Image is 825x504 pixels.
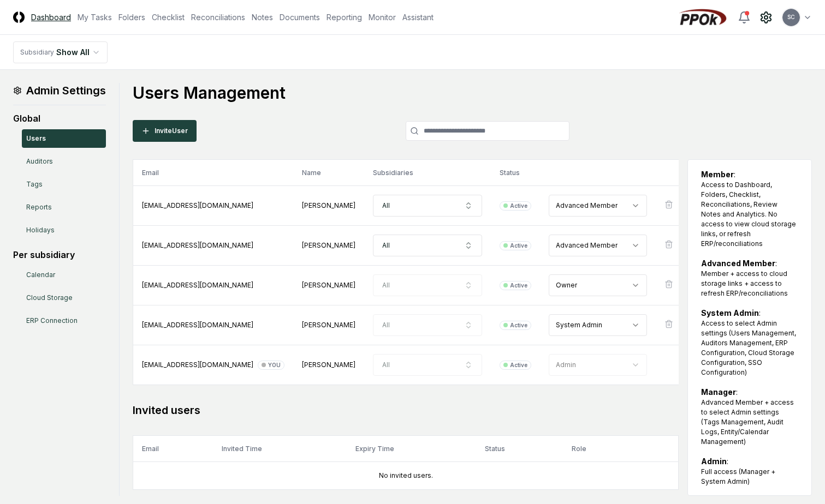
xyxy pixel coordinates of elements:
[13,83,106,98] h1: Admin Settings
[701,319,798,377] div: Access to select Admin settings (Users Management, Auditors Management, ERP Configuration, Cloud ...
[510,202,527,210] div: Active
[191,11,245,23] a: Reconciliations
[701,170,734,179] b: Member
[22,221,106,239] a: Holidays
[347,436,477,462] th: Expiry Time
[22,152,106,171] a: Auditors
[22,289,106,307] a: Cloud Storage
[701,180,798,249] div: Access to Dashboard, Folders, Checklist, Reconciliations, Review Notes and Analytics. No access t...
[510,281,527,290] div: Active
[563,436,637,462] th: Role
[20,47,54,57] div: Subsidiary
[701,259,775,268] b: Advanced Member
[118,11,145,23] a: Folders
[302,280,355,290] div: Ricky Garver
[302,201,355,211] div: Bobbi Rowland
[293,160,364,186] th: Name
[382,241,390,250] span: All
[22,311,106,330] a: ERP Connection
[13,248,106,261] div: Per subsidiary
[31,11,71,23] a: Dashboard
[701,257,798,298] div: :
[252,11,273,23] a: Notes
[133,120,197,142] button: InviteUser
[22,129,106,148] a: Users
[701,269,798,298] div: Member + access to cloud storage links + access to refresh ERP/reconciliations
[701,467,798,487] div: Full access (Manager + System Admin)
[364,160,491,186] th: Subsidiaries
[133,83,812,103] h1: Users Management
[701,455,798,487] div: :
[142,280,284,290] div: [EMAIL_ADDRESS][DOMAIN_NAME]
[22,175,106,194] a: Tags
[701,308,759,317] b: System Admin
[302,360,355,370] div: Suzan Copeland
[701,386,798,447] div: :
[491,160,540,186] th: Status
[302,320,355,330] div: Steve Dickson
[133,160,294,186] th: Email
[268,361,281,369] div: You
[382,201,390,211] span: All
[701,457,727,466] b: Admin
[133,403,679,418] h2: Invited users
[701,398,798,447] div: Advanced Member + access to select Admin settings (Tags Management, Audit Logs, Entity/Calendar M...
[402,11,434,23] a: Assistant
[510,242,527,250] div: Active
[78,11,112,23] a: My Tasks
[676,9,729,26] img: PPOk logo
[152,11,185,23] a: Checklist
[327,11,362,23] a: Reporting
[22,198,106,217] a: Reports
[369,11,396,23] a: Monitor
[142,471,669,481] div: No invited users.
[142,320,284,330] div: [EMAIL_ADDRESS][DOMAIN_NAME]
[701,169,798,249] div: :
[213,436,347,462] th: Invited Time
[701,307,798,377] div: :
[142,201,284,211] div: [EMAIL_ADDRESS][DOMAIN_NAME]
[22,266,106,284] a: Calendar
[781,8,801,27] button: SC
[302,241,355,250] div: Keri Wilson
[13,41,108,63] nav: breadcrumb
[142,241,284,250] div: [EMAIL_ADDRESS][DOMAIN_NAME]
[280,11,320,23] a: Documents
[142,360,284,370] div: [EMAIL_ADDRESS][DOMAIN_NAME]
[787,13,795,21] span: SC
[13,11,25,23] img: Logo
[133,436,213,462] th: Email
[13,112,106,125] div: Global
[510,321,527,329] div: Active
[476,436,563,462] th: Status
[701,387,736,397] b: Manager
[510,361,527,369] div: Active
